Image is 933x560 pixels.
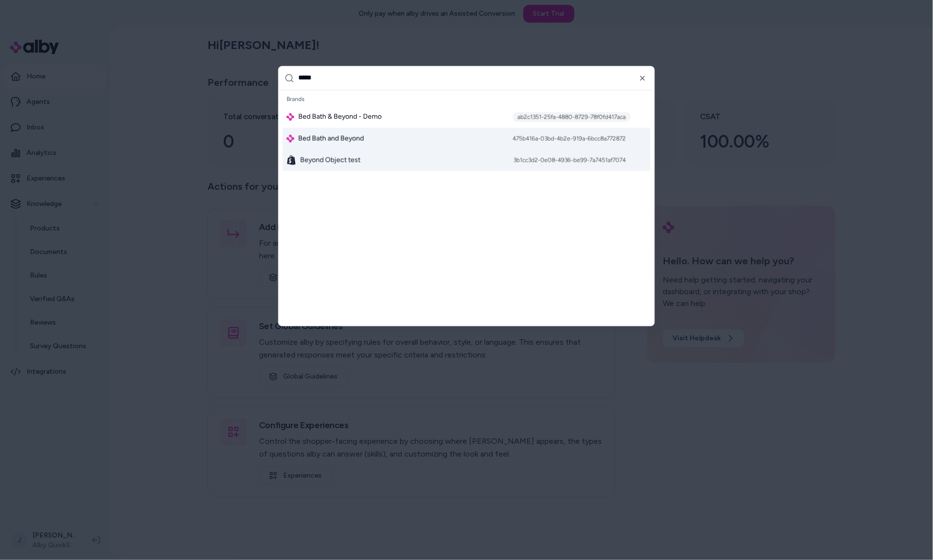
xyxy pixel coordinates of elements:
div: Brands [283,92,650,106]
div: 3b1cc3d2-0e08-4936-be99-7a7451af7074 [509,155,631,165]
div: 475b416a-03bd-4b2e-919a-6bcc8a772872 [508,133,631,143]
span: Beyond Object test [300,155,361,165]
img: alby Logo [286,113,294,121]
span: Bed Bath & Beyond - Demo [298,112,382,122]
div: ab2c1351-25fa-4880-8729-78f0fd417aca [513,112,631,122]
img: alby Logo [286,134,294,142]
span: Bed Bath and Beyond [298,133,364,143]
